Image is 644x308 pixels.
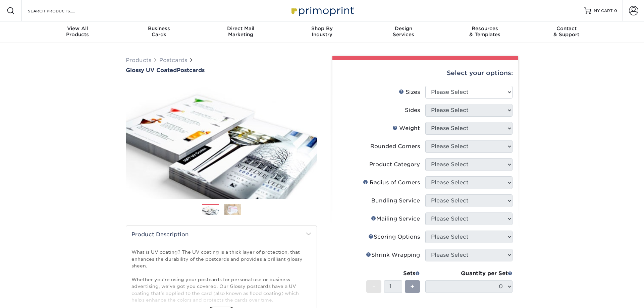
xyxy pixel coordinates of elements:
div: Product Category [369,161,420,169]
span: Contact [526,25,607,32]
a: Shop ByIndustry [281,21,363,43]
div: Mailing Service [371,215,420,223]
a: Glossy UV CoatedPostcards [126,67,317,73]
a: Products [126,57,151,63]
div: & Support [526,25,607,38]
a: BusinessCards [118,21,200,43]
div: Select your options: [338,60,513,86]
div: Marketing [200,25,281,38]
span: - [372,282,375,292]
a: Direct MailMarketing [200,21,281,43]
a: DesignServices [363,21,444,43]
h1: Postcards [126,67,317,73]
h2: Product Description [126,226,317,243]
span: MY CART [594,8,613,14]
span: Shop By [281,25,363,32]
span: Resources [444,25,526,32]
span: Direct Mail [200,25,281,32]
div: Quantity per Set [425,269,513,278]
img: Postcards 01 [202,204,219,216]
div: Bundling Service [371,197,420,205]
span: View All [37,25,118,32]
span: + [410,282,415,292]
div: Services [363,25,444,38]
span: Business [118,25,200,32]
span: Design [363,25,444,32]
div: & Templates [444,25,526,38]
img: Glossy UV Coated 01 [126,74,317,206]
div: Radius of Corners [363,179,420,187]
div: Weight [392,124,420,132]
div: Sides [405,106,420,114]
div: Scoring Options [368,233,420,241]
div: Sets [366,269,420,278]
a: View AllProducts [37,21,118,43]
div: Industry [281,25,363,38]
img: Primoprint [288,3,356,18]
img: Postcards 02 [224,204,241,215]
a: Contact& Support [526,21,607,43]
a: Resources& Templates [444,21,526,43]
div: Rounded Corners [370,142,420,150]
div: Sizes [399,88,420,96]
a: Postcards [159,57,187,63]
span: 0 [614,8,617,13]
div: Products [37,25,118,38]
div: Shrink Wrapping [366,251,420,259]
span: Glossy UV Coated [126,67,177,73]
div: Cards [118,25,200,38]
input: SEARCH PRODUCTS..... [27,7,93,15]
